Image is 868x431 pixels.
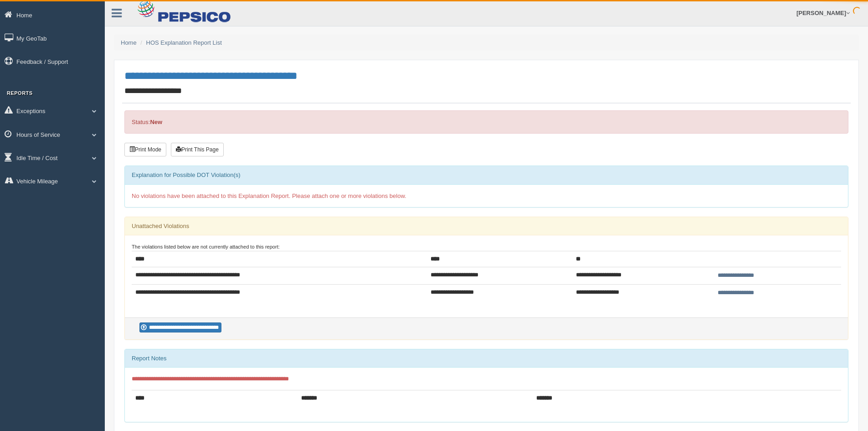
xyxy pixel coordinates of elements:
[125,217,848,235] div: Unattached Violations
[146,39,222,46] a: HOS Explanation Report List
[121,39,137,46] a: Home
[125,349,848,368] div: Report Notes
[171,143,224,156] button: Print This Page
[124,143,166,156] button: Print Mode
[132,192,406,199] span: No violations have been attached to this Explanation Report. Please attach one or more violations...
[132,244,280,249] small: The violations listed below are not currently attached to this report:
[150,119,162,125] strong: New
[125,166,848,184] div: Explanation for Possible DOT Violation(s)
[124,110,848,134] div: Status:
